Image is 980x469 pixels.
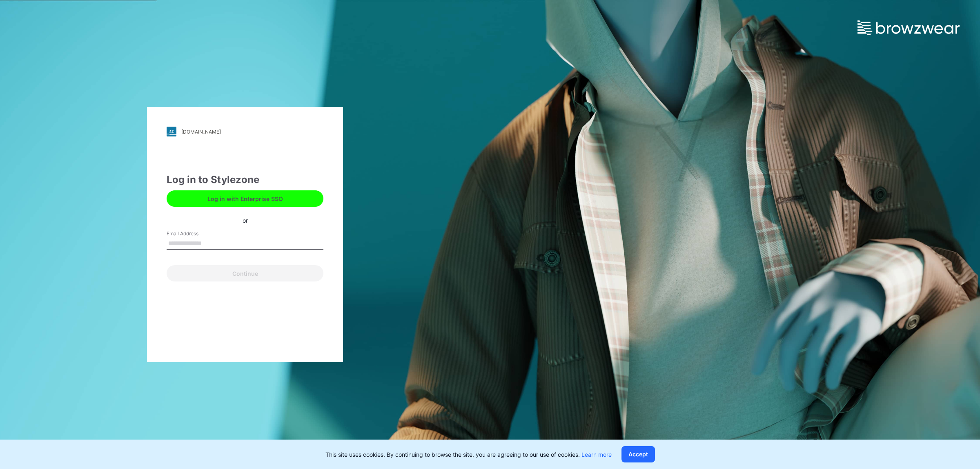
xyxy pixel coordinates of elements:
p: This site uses cookies. By continuing to browse the site, you are agreeing to our use of cookies. [325,450,612,459]
button: Log in with Enterprise SSO [167,190,323,207]
img: browzwear-logo.e42bd6dac1945053ebaf764b6aa21510.svg [857,20,960,35]
div: Log in to Stylezone [167,172,323,187]
img: stylezone-logo.562084cfcfab977791bfbf7441f1a819.svg [167,127,176,136]
a: Learn more [581,451,612,458]
label: Email Address [167,230,224,237]
div: [DOMAIN_NAME] [181,129,221,135]
div: or [236,216,254,224]
button: Accept [621,446,655,462]
a: [DOMAIN_NAME] [167,127,323,136]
